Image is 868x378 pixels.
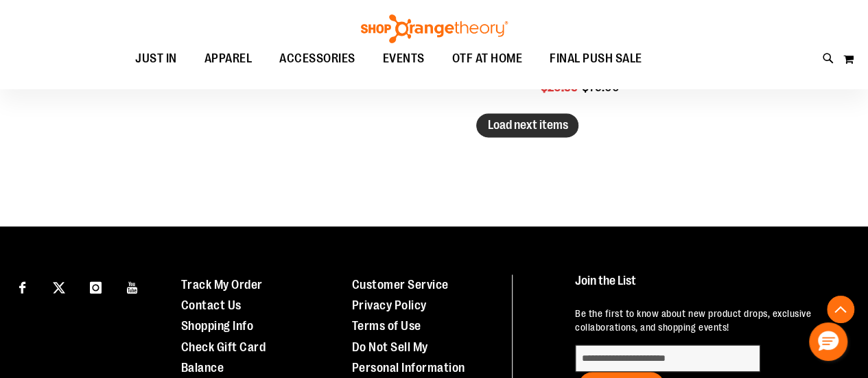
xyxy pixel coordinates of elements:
[181,340,266,374] a: Check Gift Card Balance
[84,274,108,298] a: Visit our Instagram page
[181,278,263,292] a: Track My Order
[827,296,854,323] button: Back To Top
[279,43,355,74] span: ACCESSORIES
[352,298,427,312] a: Privacy Policy
[438,43,537,75] a: OTF AT HOME
[352,319,421,333] a: Terms of Use
[369,43,438,75] a: EVENTS
[191,43,266,75] a: APPAREL
[121,274,145,298] a: Visit our Youtube page
[575,307,844,334] p: Be the first to know about new product drops, exclusive collaborations, and shopping events!
[53,281,65,294] img: Twitter
[359,14,510,43] img: Shop Orangetheory
[10,274,34,298] a: Visit our Facebook page
[550,43,642,74] span: FINAL PUSH SALE
[204,43,253,74] span: APPAREL
[181,319,254,333] a: Shopping Info
[47,274,71,298] a: Visit our X page
[575,274,844,300] h4: Join the List
[487,118,567,132] span: Load next items
[135,43,177,74] span: JUST IN
[352,278,449,292] a: Customer Service
[383,43,425,74] span: EVENTS
[266,43,369,75] a: ACCESSORIES
[809,322,847,361] button: Hello, have a question? Let’s chat.
[452,43,523,74] span: OTF AT HOME
[352,340,465,374] a: Do Not Sell My Personal Information
[575,344,760,372] input: enter email
[121,43,191,75] a: JUST IN
[476,113,578,137] button: Load next items
[181,298,242,312] a: Contact Us
[536,43,656,74] a: FINAL PUSH SALE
